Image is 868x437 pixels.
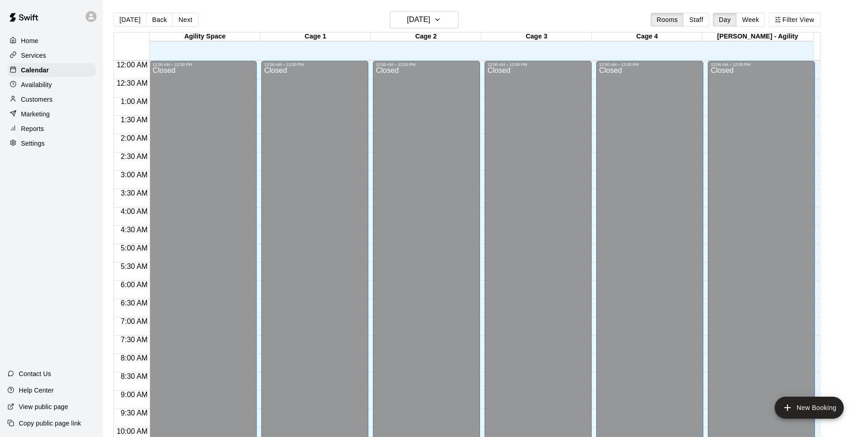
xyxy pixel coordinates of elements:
button: Staff [683,13,709,27]
p: Services [21,51,46,60]
a: Reports [7,122,96,136]
div: 12:00 AM – 12:00 PM [264,62,366,67]
p: Reports [21,124,44,133]
p: Customers [21,95,53,104]
div: Cage 2 [371,33,481,41]
button: Day [713,13,737,27]
span: 12:00 AM [114,61,150,69]
p: Availability [21,80,52,89]
span: 1:30 AM [119,116,150,124]
span: 6:00 AM [119,281,150,289]
a: Home [7,34,96,48]
span: 3:00 AM [119,171,150,179]
span: 2:30 AM [119,153,150,160]
button: [DATE] [390,11,458,28]
div: Cage 3 [481,33,592,41]
button: Back [146,13,173,27]
div: Cage 1 [260,33,371,41]
p: Copy public page link [19,419,81,428]
div: 12:00 AM – 12:00 PM [711,62,812,67]
span: 4:30 AM [119,226,150,234]
button: Week [736,13,765,27]
button: Rooms [651,13,684,27]
span: 5:30 AM [119,262,150,270]
span: 7:00 AM [119,317,150,325]
div: Cage 4 [592,33,702,41]
div: 12:00 AM – 12:00 PM [599,62,701,67]
span: 5:00 AM [119,244,150,252]
p: Marketing [21,109,50,119]
button: [DATE] [113,13,146,27]
div: [PERSON_NAME] - Agility [702,33,813,41]
div: 12:00 AM – 12:00 PM [376,62,477,67]
span: 6:30 AM [119,299,150,307]
button: Next [173,13,198,27]
p: Calendar [21,66,49,75]
span: 9:30 AM [119,409,150,417]
span: 8:00 AM [119,354,150,362]
span: 3:30 AM [119,189,150,197]
a: Marketing [7,107,96,121]
p: View public page [19,402,68,411]
p: Contact Us [19,369,51,378]
span: 9:00 AM [119,391,150,399]
span: 1:00 AM [119,98,150,105]
button: Filter View [769,13,820,27]
span: 4:00 AM [119,208,150,215]
span: 10:00 AM [114,427,150,435]
p: Settings [21,139,45,148]
p: Home [21,36,38,45]
p: Help Center [19,386,54,395]
span: 8:30 AM [119,372,150,380]
span: 7:30 AM [119,336,150,344]
span: 12:30 AM [114,79,150,87]
a: Services [7,49,96,62]
div: Agility Space [150,33,260,41]
div: 12:00 AM – 12:00 PM [152,62,254,67]
a: Availability [7,78,96,92]
div: 12:00 AM – 12:00 PM [487,62,589,67]
a: Calendar [7,63,96,77]
span: 2:00 AM [119,134,150,142]
a: Customers [7,93,96,106]
a: Settings [7,137,96,150]
h6: [DATE] [407,13,430,26]
button: add [775,397,844,419]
